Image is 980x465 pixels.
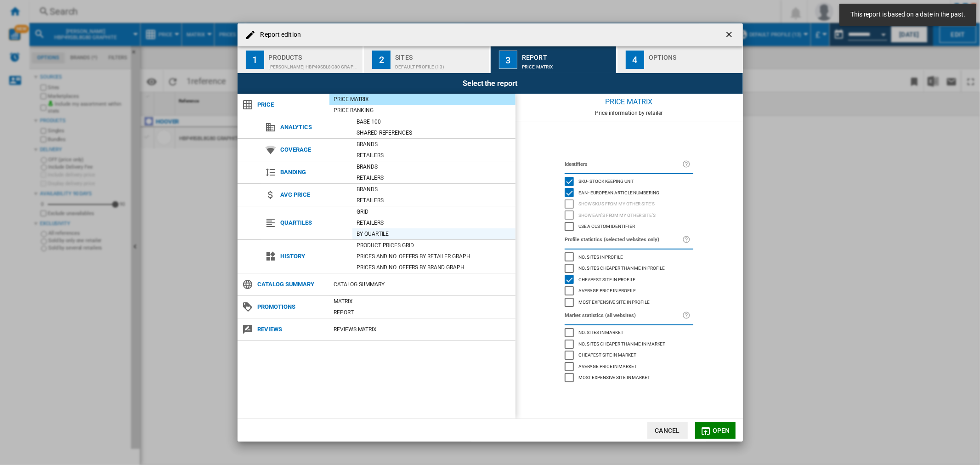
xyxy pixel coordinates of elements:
[329,280,515,289] div: Catalog Summary
[578,351,636,357] span: Cheapest site in market
[352,185,515,194] div: Brands
[695,422,736,439] button: Open
[352,173,515,182] div: Retailers
[352,117,515,126] div: Base 100
[578,200,655,206] span: Show SKU'S from my other site's
[522,50,612,60] div: Report
[253,301,329,313] span: Promotions
[329,325,515,334] div: REVIEWS Matrix
[578,287,636,293] span: Average price in profile
[565,350,693,361] md-checkbox: Cheapest site in market
[565,327,693,339] md-checkbox: No. sites in market
[352,128,515,137] div: Shared references
[329,95,515,104] div: Price Matrix
[565,210,693,221] md-checkbox: Show EAN's from my other site's
[352,162,515,171] div: Brands
[246,51,264,69] div: 1
[565,176,693,187] md-checkbox: SKU - Stock Keeping Unit
[329,297,515,306] div: Matrix
[372,51,391,69] div: 2
[565,338,693,350] md-checkbox: No. sites cheaper than me in market
[276,250,352,263] span: History
[713,427,730,434] span: Open
[276,216,352,229] span: Quartiles
[578,329,623,335] span: No. sites in market
[276,188,352,201] span: Avg price
[565,361,693,372] md-checkbox: Average price in market
[352,241,515,250] div: Product prices grid
[352,218,515,227] div: Retailers
[565,221,693,232] md-checkbox: Use a custom identifier
[617,46,743,73] button: 4 Options
[565,251,693,263] md-checkbox: No. sites in profile
[647,422,688,439] button: Cancel
[491,46,617,73] button: 3 Report Price Matrix
[352,263,515,272] div: Prices and No. offers by brand graph
[253,98,329,111] span: Price
[565,285,693,297] md-checkbox: Average price in profile
[352,151,515,160] div: Retailers
[565,235,682,245] label: Profile statistics (selected websites only)
[522,60,612,69] div: Price Matrix
[352,252,515,261] div: Prices and No. offers by retailer graph
[721,26,739,44] button: getI18NText('BUTTONS.CLOSE_DIALOG')
[578,298,650,305] span: Most expensive site in profile
[515,94,743,110] div: Price Matrix
[725,30,736,41] ng-md-icon: getI18NText('BUTTONS.CLOSE_DIALOG')
[565,187,693,198] md-checkbox: EAN - European Article Numbering
[329,106,515,115] div: Price Ranking
[276,143,352,156] span: Coverage
[269,50,359,60] div: Products
[578,264,665,271] span: No. sites cheaper than me in profile
[565,372,693,384] md-checkbox: Most expensive site in market
[565,274,693,285] md-checkbox: Cheapest site in profile
[269,60,359,69] div: [PERSON_NAME] HBP49SBL8G80 GRAPHITE
[578,363,637,369] span: Average price in market
[578,340,666,346] span: No. sites cheaper than me in market
[352,229,515,238] div: By quartile
[649,50,739,60] div: Options
[565,296,693,308] md-checkbox: Most expensive site in profile
[565,198,693,210] md-checkbox: Show SKU'S from my other site's
[499,51,517,69] div: 3
[578,222,635,229] span: Use a custom identifier
[578,374,650,380] span: Most expensive site in market
[565,263,693,274] md-checkbox: No. sites cheaper than me in profile
[238,73,743,94] div: Select the report
[626,51,644,69] div: 4
[578,253,623,260] span: No. sites in profile
[276,121,352,134] span: Analytics
[578,276,636,282] span: Cheapest site in profile
[256,30,301,40] h4: Report edition
[848,10,968,19] span: This report is based on a date in the past.
[329,308,515,317] div: Report
[578,189,659,195] span: EAN - European Article Numbering
[515,110,743,116] div: Price information by retailer
[352,207,515,216] div: Grid
[238,46,364,73] button: 1 Products [PERSON_NAME] HBP49SBL8G80 GRAPHITE
[565,311,682,321] label: Market statistics (all websites)
[364,46,490,73] button: 2 Sites Default profile (13)
[276,166,352,179] span: Banding
[395,60,486,69] div: Default profile (13)
[352,196,515,205] div: Retailers
[565,159,682,170] label: Identifiers
[253,278,329,291] span: Catalog Summary
[253,323,329,336] span: Reviews
[395,50,486,60] div: Sites
[578,211,656,218] span: Show EAN's from my other site's
[578,177,634,184] span: SKU - Stock Keeping Unit
[352,140,515,149] div: Brands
